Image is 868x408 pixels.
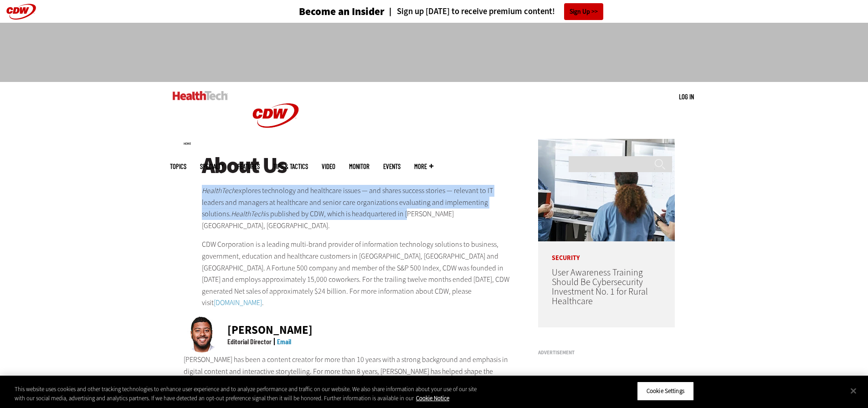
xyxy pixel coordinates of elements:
[538,139,675,241] img: Doctors reviewing information boards
[227,324,313,336] div: [PERSON_NAME]
[268,32,600,73] iframe: advertisement
[184,316,220,352] img: Ricky Ribeiro
[538,241,675,261] p: Security
[277,337,291,346] a: Email
[679,92,694,101] a: Log in
[564,3,603,20] a: Sign Up
[202,185,514,231] p: explores technology and healthcare issues — and shares success stories — relevant to IT leaders a...
[679,92,694,102] div: User menu
[214,298,262,307] a: [DOMAIN_NAME]
[416,394,449,402] a: More information about your privacy
[241,142,310,152] a: CDW
[265,6,385,17] a: Become an Insider
[170,163,186,170] span: Topics
[241,82,310,149] img: Home
[414,163,433,170] span: More
[200,163,224,170] span: Specialty
[552,266,648,307] a: User Awareness Training Should Be Cybersecurity Investment No. 1 for Rural Healthcare
[843,381,863,401] button: Close
[299,6,385,17] h3: Become an Insider
[237,163,260,170] a: Features
[227,338,272,345] div: Editorial Director
[637,382,694,401] button: Cookie Settings
[231,209,264,219] em: HealthTech
[202,186,235,195] em: HealthTech
[173,91,228,100] img: Home
[202,239,514,309] p: CDW Corporation is a leading multi-brand provider of information technology solutions to business...
[383,163,401,170] a: Events
[15,385,478,403] div: This website uses cookies and other tracking technologies to enhance user experience and to analy...
[273,163,308,170] a: Tips & Tactics
[385,7,555,16] a: Sign up [DATE] to receive premium content!
[349,163,370,170] a: MonITor
[322,163,335,170] a: Video
[538,350,675,355] h3: Advertisement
